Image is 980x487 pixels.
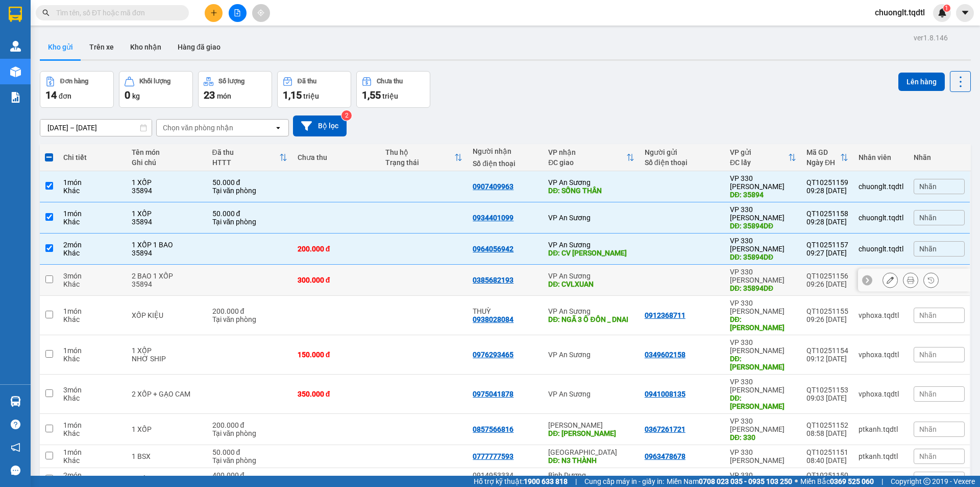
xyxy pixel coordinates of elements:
[725,144,801,171] th: Toggle SortBy
[806,280,848,288] div: 09:26 [DATE]
[859,245,903,253] div: chuonglt.tqdtl
[473,147,538,155] div: Người nhận
[385,158,455,167] div: Trạng thái
[730,268,796,284] div: VP 330 [PERSON_NAME]
[645,425,685,433] div: 0367261721
[919,214,937,222] span: Nhãn
[730,158,788,167] div: ĐC lấy
[139,78,170,85] div: Khối lượng
[645,311,685,319] div: 0912368711
[298,351,375,359] div: 150.000 đ
[63,346,121,355] div: 1 món
[730,237,796,253] div: VP 330 [PERSON_NAME]
[63,153,121,161] div: Chi tiết
[859,182,903,191] div: chuonglt.tqdtl
[132,92,140,100] span: kg
[212,421,287,429] div: 200.000 đ
[806,421,848,429] div: QT10251152
[204,89,215,101] span: 23
[212,210,287,218] div: 50.000 đ
[961,8,970,17] span: caret-down
[132,452,202,460] div: 1 BSX
[473,452,513,460] div: 0777777593
[548,307,634,315] div: VP An Sương
[806,471,848,479] div: QT10251150
[132,311,202,319] div: XỐP KIỆU
[859,153,903,161] div: Nhân viên
[132,346,202,355] div: 1 XỐP
[800,476,874,487] span: Miền Bắc
[218,78,244,85] div: Số lượng
[362,89,381,101] span: 1,55
[548,214,634,222] div: VP An Sương
[645,148,720,156] div: Người gửi
[63,218,121,226] div: Khác
[548,178,634,187] div: VP An Sương
[730,253,796,261] div: DĐ: 35894DĐ
[473,315,513,323] div: 0938028084
[645,452,685,460] div: 0963478678
[919,425,937,433] span: Nhãn
[548,241,634,249] div: VP An Sương
[10,396,21,407] img: warehouse-icon
[132,280,202,288] div: 35894
[806,307,848,315] div: QT10251155
[474,476,568,487] span: Hỗ trợ kỹ thuật:
[132,178,202,187] div: 1 XỐP
[63,315,121,323] div: Khác
[163,123,233,133] div: Chọn văn phòng nhận
[125,89,130,101] span: 0
[40,71,114,108] button: Đơn hàng14đơn
[132,210,202,218] div: 1 XỐP
[11,443,20,452] span: notification
[473,245,513,253] div: 0964056942
[298,276,375,284] div: 300.000 đ
[867,6,933,19] span: chuonglt.tqdtl
[341,110,352,121] sup: 2
[806,315,848,323] div: 09:26 [DATE]
[63,471,121,479] div: 2 món
[473,276,513,284] div: 0385682193
[63,456,121,465] div: Khác
[548,272,634,280] div: VP An Sương
[42,9,50,16] span: search
[229,4,247,22] button: file-add
[63,280,121,288] div: Khác
[63,272,121,280] div: 3 món
[645,390,685,398] div: 0941008135
[898,73,945,91] button: Lên hàng
[881,476,883,487] span: |
[132,355,202,363] div: NHỜ SHIP
[730,299,796,315] div: VP 330 [PERSON_NAME]
[293,115,347,136] button: Bộ lọc
[548,421,634,429] div: [PERSON_NAME]
[277,71,351,108] button: Đã thu1,15 triệu
[132,475,202,483] div: 2 XỐP
[806,394,848,402] div: 09:03 [DATE]
[730,315,796,332] div: DĐ: HỒ XÁ
[806,346,848,355] div: QT10251154
[132,148,202,156] div: Tên món
[473,425,513,433] div: 0857566816
[63,307,121,315] div: 1 món
[45,89,57,101] span: 14
[132,187,202,195] div: 35894
[122,35,169,59] button: Kho nhận
[169,35,229,59] button: Hàng đã giao
[63,241,121,249] div: 2 món
[699,477,792,485] strong: 0708 023 035 - 0935 103 250
[914,153,965,161] div: Nhãn
[730,338,796,355] div: VP 330 [PERSON_NAME]
[63,178,121,187] div: 1 món
[806,148,840,156] div: Mã GD
[212,307,287,315] div: 200.000 đ
[667,476,792,487] span: Miền Nam
[274,124,282,132] svg: open
[63,448,121,456] div: 1 món
[548,456,634,465] div: DĐ: N3 THÀNH
[524,477,568,485] strong: 1900 633 818
[60,78,88,85] div: Đơn hàng
[212,429,287,437] div: Tại văn phòng
[548,390,634,398] div: VP An Sương
[859,214,903,222] div: chuonglt.tqdtl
